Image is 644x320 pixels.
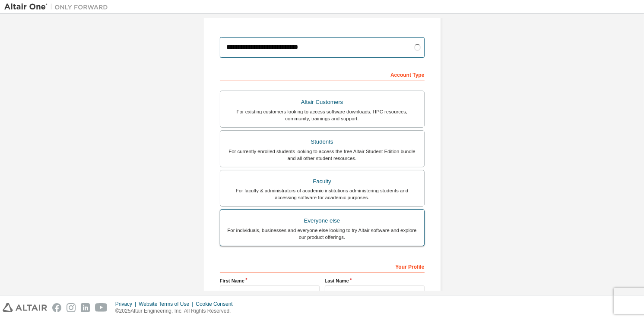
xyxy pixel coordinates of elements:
[3,303,47,312] img: altair_logo.svg
[225,96,419,108] div: Altair Customers
[196,301,238,307] div: Cookie Consent
[52,303,61,312] img: facebook.svg
[220,67,425,81] div: Account Type
[220,259,425,273] div: Your Profile
[115,307,238,315] p: © 2025 Altair Engineering, Inc. All Rights Reserved.
[4,3,112,11] img: Altair One
[225,176,419,188] div: Faculty
[139,301,196,307] div: Website Terms of Use
[325,277,425,284] label: Last Name
[225,187,419,201] div: For faculty & administrators of academic institutions administering students and accessing softwa...
[115,301,139,307] div: Privacy
[225,108,419,122] div: For existing customers looking to access software downloads, HPC resources, community, trainings ...
[220,277,320,284] label: First Name
[225,148,419,162] div: For currently enrolled students looking to access the free Altair Student Edition bundle and all ...
[225,136,419,148] div: Students
[225,227,419,241] div: For individuals, businesses and everyone else looking to try Altair software and explore our prod...
[95,303,108,312] img: youtube.svg
[67,303,76,312] img: instagram.svg
[225,215,419,227] div: Everyone else
[81,303,90,312] img: linkedin.svg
